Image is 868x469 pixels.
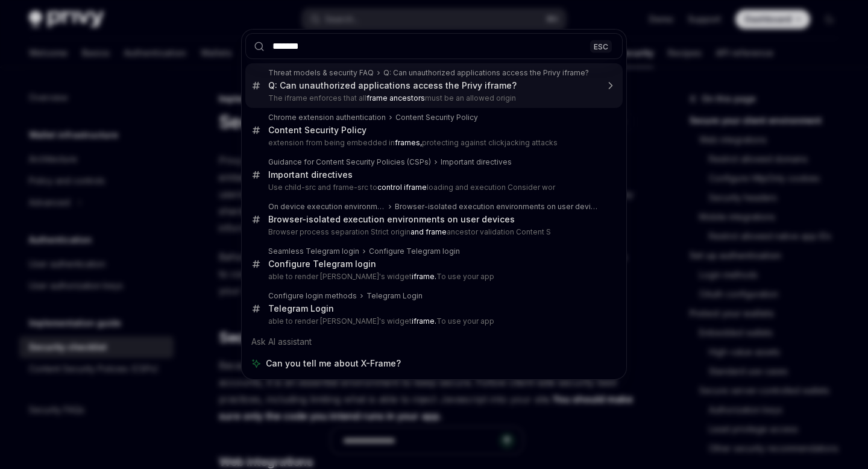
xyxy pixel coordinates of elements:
div: Q: Can unauthorized applications access the Privy iframe? [268,80,517,91]
div: Browser-isolated execution environments on user devices [395,202,597,212]
div: Seamless Telegram login [268,247,359,256]
div: Configure Telegram login [268,259,376,269]
p: able to render [PERSON_NAME]'s widget To use your app [268,316,597,326]
b: iframe. [412,272,436,281]
b: frames, [395,138,422,147]
div: Telegram Login [268,303,334,314]
div: Q: Can unauthorized applications access the Privy iframe? [383,68,589,78]
b: iframe. [412,316,436,326]
div: Telegram Login [366,291,423,301]
span: Can you tell me about X-Frame? [266,357,401,370]
div: ESC [590,40,612,52]
p: Browser process separation Strict origin ancestor validation Content S [268,227,597,237]
div: Configure Telegram login [369,247,460,256]
div: Content Security Policy [395,113,478,122]
div: Browser-isolated execution environments on user devices [268,214,515,225]
div: Chrome extension authentication [268,113,386,122]
div: Content Security Policy [268,125,366,136]
p: extension from being embedded in protecting against clickjacking attacks [268,138,597,148]
div: On device execution environment [268,202,385,212]
p: Use child-src and frame-src to loading and execution Consider wor [268,183,597,192]
p: able to render [PERSON_NAME]'s widget To use your app [268,272,597,282]
div: Important directives [268,169,353,180]
div: Configure login methods [268,291,357,301]
div: Important directives [441,157,512,167]
p: The iframe enforces that all must be an allowed origin [268,93,597,103]
div: Guidance for Content Security Policies (CSPs) [268,157,431,167]
b: and frame [410,227,447,236]
div: Ask AI assistant [245,331,623,353]
div: Threat models & security FAQ [268,68,374,78]
b: control iframe [377,183,427,192]
b: frame ancestors [366,93,425,102]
